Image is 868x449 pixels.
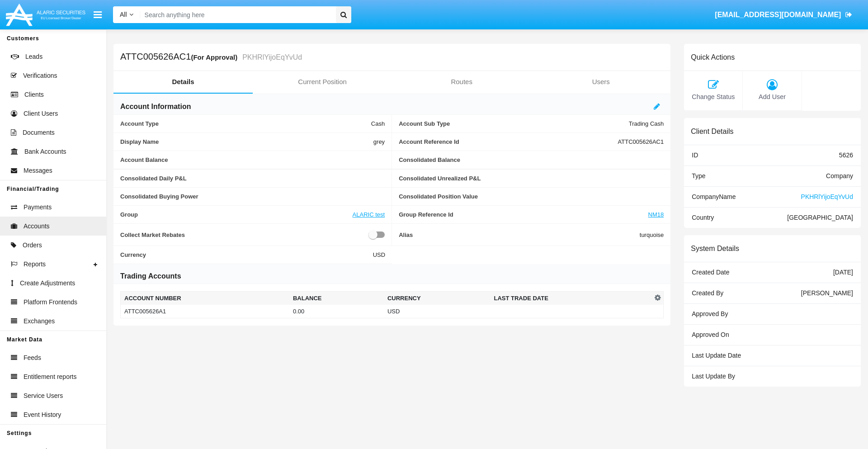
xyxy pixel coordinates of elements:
th: Last Trade Date [490,292,652,305]
span: Approved By [692,310,728,317]
span: [PERSON_NAME] [801,289,853,297]
img: Logo image [5,1,87,28]
td: USD [384,305,491,318]
span: 5626 [839,151,853,159]
a: Users [531,71,670,93]
a: ALARIC test [353,211,385,218]
span: ID [692,151,698,159]
span: PKHRlYijoEqYvUd [801,193,853,200]
span: Last Update By [692,373,735,380]
span: Consolidated Balance [399,156,664,163]
span: Consolidated Position Value [399,193,664,200]
span: Leads [25,52,42,61]
span: Company [826,172,853,180]
h5: ATTC005626AC1 [120,52,302,62]
a: All [113,10,140,19]
span: Account Type [120,120,371,127]
span: Type [692,172,705,180]
a: NM18 [648,211,664,218]
span: Change Status [689,92,738,102]
span: Display Name [120,138,373,145]
div: (For Approval) [191,52,240,62]
th: Currency [384,292,491,305]
span: Cash [371,120,385,127]
h6: Account Information [120,102,191,112]
span: Create Adjustments [20,279,75,288]
span: Accounts [24,222,50,231]
span: Add User [747,92,797,102]
span: Feeds [24,353,41,363]
span: Messages [24,166,52,175]
span: Created Date [692,269,729,276]
span: Clients [24,90,44,99]
span: Orders [23,241,42,250]
span: Approved On [692,331,729,338]
span: Consolidated Daily P&L [120,175,385,182]
td: ATTC005626A1 [121,305,289,318]
span: Entitlement reports [24,372,77,382]
span: Country [692,214,714,221]
span: All [120,11,127,18]
span: Service Users [24,391,63,401]
span: USD [373,251,385,258]
span: [DATE] [833,269,853,276]
span: Documents [23,128,55,137]
a: Current Position [253,71,392,93]
span: Last Update Date [692,352,741,359]
span: Trading Cash [629,120,664,127]
input: Search [140,6,333,23]
span: Group Reference Id [399,211,648,218]
h6: Quick Actions [691,53,735,61]
th: Account Number [121,292,289,305]
span: [GEOGRAPHIC_DATA] [787,214,853,221]
span: Collect Market Rebates [120,229,368,240]
span: Currency [120,251,373,258]
a: Routes [392,71,531,93]
span: Account Balance [120,156,385,163]
span: Company Name [692,193,736,200]
a: Details [113,71,253,93]
span: Bank Accounts [24,147,66,156]
span: Group [120,211,353,218]
td: 0.00 [289,305,384,318]
span: turquoise [640,229,664,240]
h6: System Details [691,244,739,253]
span: Created By [692,289,723,297]
span: Verifications [23,71,57,80]
span: [EMAIL_ADDRESS][DOMAIN_NAME] [715,11,841,19]
span: Platform Frontends [24,298,77,307]
h6: Trading Accounts [120,271,181,281]
h6: Client Details [691,127,733,136]
span: Payments [24,203,52,212]
span: grey [373,138,385,145]
span: ATTC005626AC1 [618,138,664,145]
small: PKHRlYijoEqYvUd [240,54,302,61]
span: Consolidated Buying Power [120,193,385,200]
span: Alias [399,229,640,240]
span: Account Reference Id [399,138,618,145]
span: Event History [24,410,61,420]
th: Balance [289,292,384,305]
span: Account Sub Type [399,120,629,127]
a: [EMAIL_ADDRESS][DOMAIN_NAME] [711,2,857,28]
span: Consolidated Unrealized P&L [399,175,664,182]
span: Client Users [24,109,58,118]
span: Reports [24,260,46,269]
span: Exchanges [24,317,55,326]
